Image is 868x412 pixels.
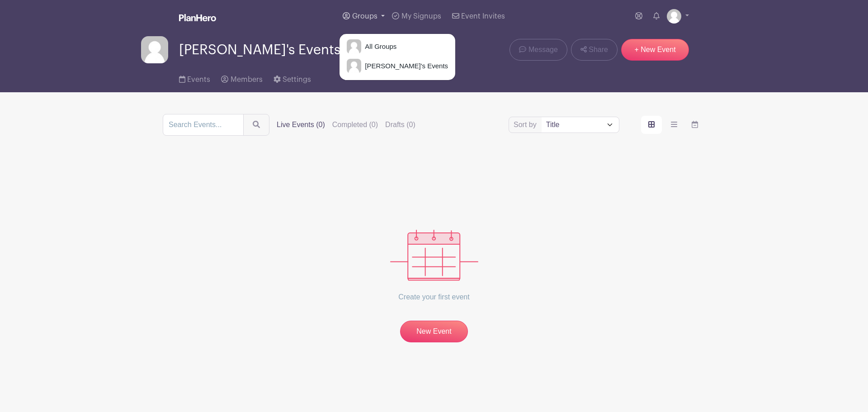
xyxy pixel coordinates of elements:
[274,63,311,92] a: Settings
[339,33,456,81] div: Groups
[589,44,608,55] span: Share
[361,61,448,71] span: [PERSON_NAME]'s Events
[187,76,210,83] span: Events
[340,38,455,56] a: All Groups
[401,13,441,20] span: My Signups
[179,43,340,57] span: [PERSON_NAME]'s Events
[352,13,377,20] span: Groups
[163,114,244,136] input: Search Events...
[332,119,378,130] label: Completed (0)
[361,42,396,52] span: All Groups
[641,116,705,134] div: order and view
[621,39,689,61] a: + New Event
[221,63,262,92] a: Members
[461,13,505,20] span: Event Invites
[283,76,311,83] span: Settings
[400,321,468,342] a: New Event
[141,36,168,63] img: default-ce2991bfa6775e67f084385cd625a349d9dcbb7a52a09fb2fda1e96e2d18dcdb.png
[667,9,681,24] img: default-ce2991bfa6775e67f084385cd625a349d9dcbb7a52a09fb2fda1e96e2d18dcdb.png
[179,63,210,92] a: Events
[385,119,415,130] label: Drafts (0)
[347,59,361,73] img: default-ce2991bfa6775e67f084385cd625a349d9dcbb7a52a09fb2fda1e96e2d18dcdb.png
[347,39,361,54] img: default-ce2991bfa6775e67f084385cd625a349d9dcbb7a52a09fb2fda1e96e2d18dcdb.png
[340,57,455,75] a: [PERSON_NAME]'s Events
[277,119,325,130] label: Live Events (0)
[390,281,478,313] p: Create your first event
[179,14,216,21] img: logo_white-6c42ec7e38ccf1d336a20a19083b03d10ae64f83f12c07503d8b9e83406b4c7d.svg
[390,230,478,281] img: events_empty-56550af544ae17c43cc50f3ebafa394433d06d5f1891c01edc4b5d1d59cfda54.svg
[277,119,415,130] div: filters
[509,39,567,61] a: Message
[571,39,618,61] a: Share
[528,44,558,55] span: Message
[514,119,539,130] label: Sort by
[231,76,263,83] span: Members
